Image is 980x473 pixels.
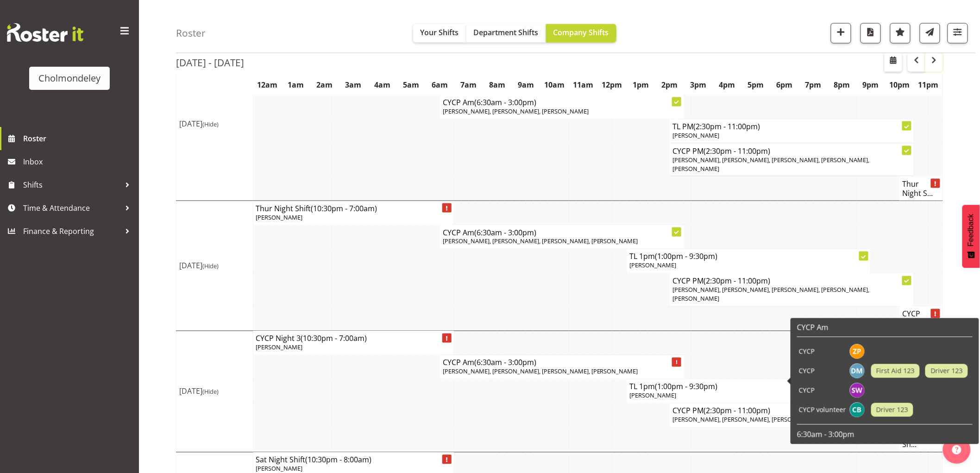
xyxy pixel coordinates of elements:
[256,334,451,343] h4: CYCP Night 3
[540,74,569,95] th: 10am
[474,227,536,238] span: (6:30am - 3:00pm)
[684,74,713,95] th: 3pm
[850,364,865,378] img: dion-mccormick3685.jpg
[301,334,367,344] span: (10:30pm - 7:00am)
[948,23,968,44] button: Filter Shifts
[339,74,368,95] th: 3am
[443,358,681,367] h4: CYCP Am
[672,416,818,424] span: [PERSON_NAME], [PERSON_NAME], [PERSON_NAME]
[876,405,908,415] span: Driver 123
[903,179,940,198] h4: Thur Night S...
[903,431,940,449] h4: Sat Night Sh...
[23,132,134,145] span: Roster
[797,323,973,332] h6: CYCP Am
[885,53,902,72] button: Select a specific date within the roster.
[627,74,655,95] th: 1pm
[797,400,848,420] td: CYCP volunteer
[799,74,828,95] th: 7pm
[861,23,881,44] button: Download a PDF of the roster according to the set date range.
[23,155,134,169] span: Inbox
[474,358,536,368] span: (6:30am - 3:00pm)
[202,120,219,128] span: (Hide)
[176,46,253,201] td: [DATE]
[553,27,609,38] span: Company Shifts
[256,455,451,465] h4: Sat Night Shift
[850,344,865,359] img: zoe-palmer10907.jpg
[967,214,975,246] span: Feedback
[850,403,865,417] img: charlotte-bottcher11626.jpg
[672,131,719,139] span: [PERSON_NAME]
[655,382,717,392] span: (1:00pm - 9:30pm)
[413,24,466,43] button: Your Shifts
[311,203,377,214] span: (10:30pm - 7:00am)
[876,366,915,376] span: First Aid 123
[704,276,770,286] span: (2:30pm - 11:00pm)
[797,361,848,381] td: CYCP
[672,156,869,173] span: [PERSON_NAME], [PERSON_NAME], [PERSON_NAME], [PERSON_NAME], [PERSON_NAME]
[443,367,638,376] span: [PERSON_NAME], [PERSON_NAME], [PERSON_NAME], [PERSON_NAME]
[629,252,868,261] h4: TL 1pm
[629,391,676,400] span: [PERSON_NAME]
[713,74,741,95] th: 4pm
[7,23,83,42] img: Rosterit website logo
[914,74,942,95] th: 11pm
[368,74,396,95] th: 4am
[920,23,940,44] button: Send a list of all shifts for the selected filtered period to all rostered employees.
[23,224,120,238] span: Finance & Reporting
[483,74,512,95] th: 8am
[693,121,760,132] span: (2:30pm - 11:00pm)
[310,74,339,95] th: 2am
[421,27,459,38] span: Your Shifts
[890,23,911,44] button: Highlight an important date within the roster.
[828,74,856,95] th: 8pm
[425,74,454,95] th: 6am
[704,406,770,416] span: (2:30pm - 11:00pm)
[282,74,310,95] th: 1am
[256,213,303,221] span: [PERSON_NAME]
[512,74,540,95] th: 9am
[546,24,616,43] button: Company Shifts
[202,388,219,396] span: (Hide)
[176,28,206,38] h4: Roster
[443,237,638,246] span: [PERSON_NAME], [PERSON_NAME], [PERSON_NAME], [PERSON_NAME]
[797,429,973,440] p: 6:30am - 3:00pm
[704,146,770,156] span: (2:30pm - 11:00pm)
[831,23,851,44] button: Add a new shift
[672,122,911,131] h4: TL PM
[885,74,914,95] th: 10pm
[256,343,303,352] span: [PERSON_NAME]
[741,74,770,95] th: 5pm
[256,204,451,213] h4: Thur Night Shift
[474,27,539,38] span: Department Shifts
[672,146,911,156] h4: CYCP PM
[176,331,253,452] td: [DATE]
[256,465,303,473] span: [PERSON_NAME]
[176,201,253,331] td: [DATE]
[443,228,681,237] h4: CYCP Am
[903,309,940,328] h4: CYCP Night 3
[797,342,848,361] td: CYCP
[396,74,425,95] th: 5am
[306,455,372,465] span: (10:30pm - 8:00am)
[629,382,868,391] h4: TL 1pm
[466,24,546,43] button: Department Shifts
[23,201,120,215] span: Time & Attendance
[672,277,911,286] h4: CYCP PM
[443,98,681,107] h4: CYCP Am
[598,74,627,95] th: 12pm
[850,383,865,398] img: sophie-walton8494.jpg
[672,286,869,303] span: [PERSON_NAME], [PERSON_NAME], [PERSON_NAME], [PERSON_NAME], [PERSON_NAME]
[176,57,244,69] h2: [DATE] - [DATE]
[629,261,676,270] span: [PERSON_NAME]
[931,366,963,376] span: Driver 123
[202,262,219,271] span: (Hide)
[454,74,483,95] th: 7am
[23,178,120,192] span: Shifts
[38,71,101,85] div: Cholmondeley
[253,74,282,95] th: 12am
[952,445,961,454] img: help-xxl-2.png
[474,97,536,107] span: (6:30am - 3:00pm)
[569,74,598,95] th: 11am
[770,74,799,95] th: 6pm
[655,252,717,262] span: (1:00pm - 9:30pm)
